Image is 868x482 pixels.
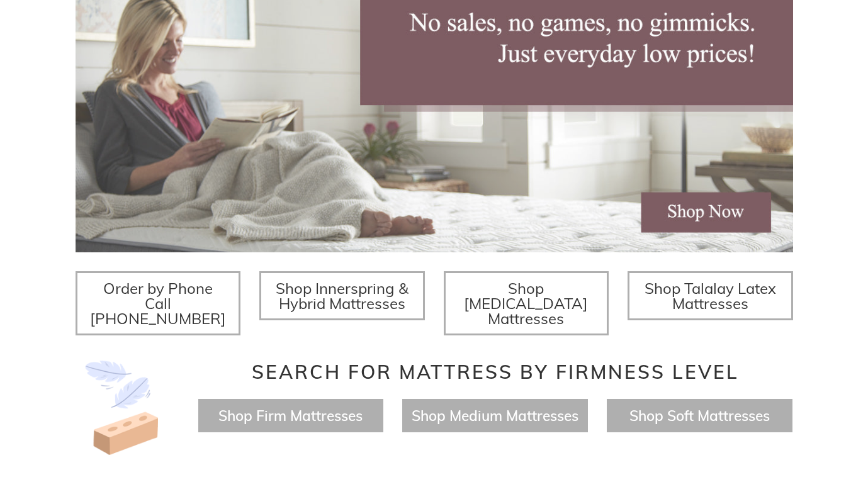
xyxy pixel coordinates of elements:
span: Shop Talalay Latex Mattresses [645,279,776,313]
a: Shop [MEDICAL_DATA] Mattresses [444,271,609,335]
img: Image-of-brick- and-feather-representing-firm-and-soft-feel [76,361,170,455]
a: Shop Medium Mattresses [412,406,578,425]
span: Shop [MEDICAL_DATA] Mattresses [464,279,588,328]
a: Order by Phone Call [PHONE_NUMBER] [76,271,241,335]
a: Shop Soft Mattresses [629,406,770,425]
a: Shop Innerspring & Hybrid Mattresses [259,271,425,320]
span: Search for Mattress by Firmness Level [252,360,739,384]
a: Shop Firm Mattresses [218,406,363,425]
span: Shop Innerspring & Hybrid Mattresses [276,279,409,313]
a: Shop Talalay Latex Mattresses [628,271,793,320]
span: Order by Phone Call [PHONE_NUMBER] [90,279,226,328]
